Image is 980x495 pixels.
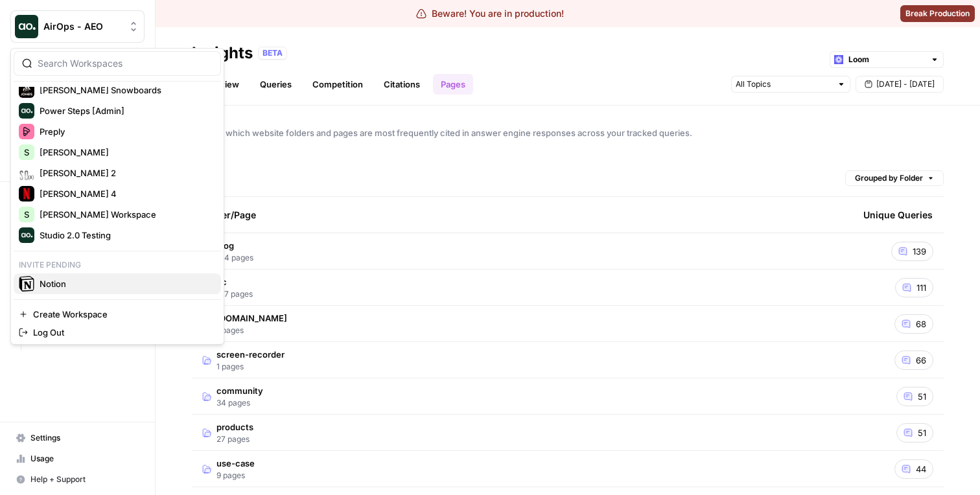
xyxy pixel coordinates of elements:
[40,167,211,179] span: [PERSON_NAME] 2
[916,354,926,367] span: 66
[19,186,34,201] img: Santiago 4 Logo
[33,308,211,321] span: Create Workspace
[900,5,975,22] button: Break Production
[848,53,925,66] input: Loom
[216,239,253,252] span: blog
[43,20,122,33] span: AirOps - AEO
[918,426,926,439] span: 51
[202,197,843,233] div: Folder/Page
[216,457,255,470] span: use-case
[30,432,139,444] span: Settings
[19,227,34,243] img: Studio 2.0 Testing Logo
[216,252,253,264] span: 164 pages
[216,433,253,445] span: 27 pages
[863,197,933,233] div: Unique Queries
[918,390,926,403] span: 51
[19,124,34,139] img: Preply Logo
[216,275,253,288] span: hc
[14,323,221,341] a: Log Out
[40,187,211,200] span: [PERSON_NAME] 4
[10,428,145,448] a: Settings
[416,7,564,20] div: Beware! You are in production!
[10,469,145,490] button: Help + Support
[916,463,926,476] span: 44
[216,325,287,336] span: 1 pages
[216,384,263,397] span: community
[876,78,935,90] span: [DATE] - [DATE]
[40,146,211,159] span: [PERSON_NAME]
[40,229,211,242] span: Studio 2.0 Testing
[856,76,944,93] button: [DATE] - [DATE]
[916,281,926,294] span: 111
[10,48,224,345] div: Workspace: AirOps - AEO
[30,453,139,465] span: Usage
[216,288,253,300] span: 157 pages
[24,208,29,221] span: S
[40,104,211,117] span: Power Steps [Admin]
[38,57,213,70] input: Search Workspaces
[24,146,29,159] span: S
[258,47,287,60] div: BETA
[216,470,255,481] span: 9 pages
[14,257,221,273] p: Invite pending
[15,15,38,38] img: AirOps - AEO Logo
[40,208,211,221] span: [PERSON_NAME] Workspace
[845,170,944,186] button: Grouped by Folder
[192,43,253,63] div: Insights
[216,361,285,373] span: 1 pages
[736,78,832,91] input: All Topics
[40,277,211,290] span: Notion
[905,8,970,19] span: Break Production
[376,74,428,95] a: Citations
[216,397,263,409] span: 34 pages
[30,474,139,485] span: Help + Support
[216,312,287,325] span: [DOMAIN_NAME]
[19,165,34,181] img: Santiago 2 Logo
[913,245,926,258] span: 139
[216,348,285,361] span: screen-recorder
[433,74,473,95] a: Pages
[855,172,923,184] span: Grouped by Folder
[14,305,221,323] a: Create Workspace
[33,326,211,339] span: Log Out
[10,448,145,469] a: Usage
[19,276,34,292] img: Notion Logo
[216,420,253,433] span: products
[40,84,211,97] span: [PERSON_NAME] Snowboards
[10,10,145,43] button: Workspace: AirOps - AEO
[40,125,211,138] span: Preply
[305,74,371,95] a: Competition
[192,126,944,139] span: Analyze which website folders and pages are most frequently cited in answer engine responses acro...
[19,82,34,98] img: Jones Snowboards Logo
[19,103,34,119] img: Power Steps [Admin] Logo
[252,74,299,95] a: Queries
[916,317,926,330] span: 68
